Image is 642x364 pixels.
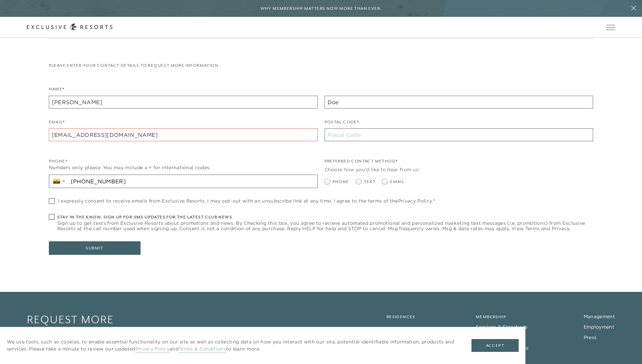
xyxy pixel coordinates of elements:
a: Privacy Policy [398,198,432,204]
button: Open navigation [606,25,615,30]
a: Experiences [387,326,418,331]
input: name@example.com [49,128,318,141]
span: ▼ [62,179,66,183]
legend: Preferred Contact Method* [325,158,398,168]
p: We use tools, such as cookies, to enable essential functionality on our site as well as collectin... [7,338,458,353]
input: Enter a phone number [68,175,317,188]
h6: Why Membership Matters Now More Than Ever. [261,5,382,12]
span: Phone [333,179,349,185]
a: Employment [584,324,614,330]
label: Email* [49,119,65,129]
a: Residences [387,314,416,319]
span: Text [364,179,376,185]
a: Press [584,334,597,340]
div: Numbers only, please. You may include a + for international codes. [49,164,318,171]
span: Email [390,179,404,185]
span: Sign up to get texts from Exclusive Resorts about promotions and news. By Checking this box, you ... [57,220,593,231]
a: Request More Information [27,312,142,342]
a: Privacy Policy [135,346,170,353]
button: Submit [49,241,141,255]
input: First [49,96,318,109]
input: Postal Code [325,128,593,141]
label: Name* [49,86,65,96]
div: Choose how you'd like to hear from us: [325,166,593,173]
a: Services & Standards [476,324,527,330]
a: Terms & Conditions [179,346,226,353]
a: Management [584,313,615,320]
h6: Stay in the know. Sign up for sms updates for the latest club news [57,214,593,220]
label: Postal Code* [325,119,359,129]
div: Country Code Selector [49,175,68,188]
button: Accept [471,339,519,352]
span: I expressly consent to receive emails from Exclusive Resorts. I may opt-out with an unsubscribe l... [58,198,435,204]
a: Membership [476,314,506,319]
div: Phone* [49,158,318,164]
input: Last [325,96,593,109]
p: Please enter your contact details to request more information: [49,62,593,69]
